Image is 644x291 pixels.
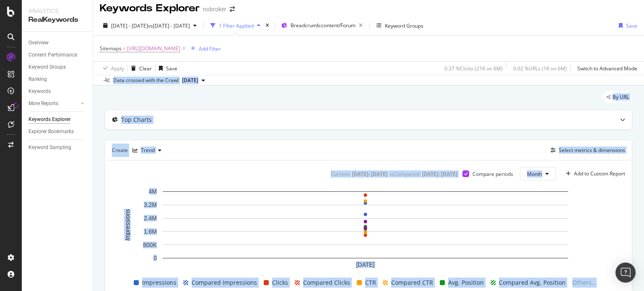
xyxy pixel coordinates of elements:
a: Keyword Groups [29,63,87,72]
button: Switch to Advanced Mode [574,62,637,75]
button: Add Filter [187,44,221,54]
span: Compared CTR [391,278,433,288]
div: [DATE] - [DATE] [422,170,457,178]
div: Save [166,65,177,72]
text: 800K [143,242,157,248]
div: Compare periods [473,170,513,178]
a: Overview [29,39,87,47]
div: Select metrics & dimensions [559,147,625,154]
button: Add to Custom Report [563,167,625,180]
div: vs Compared : [389,170,420,178]
span: 2025 Aug. 4th [182,77,198,84]
span: Clicks [272,278,288,288]
span: [URL][DOMAIN_NAME] [127,43,180,54]
span: Compared Clicks [303,278,350,288]
div: Keyword Groups [29,63,66,72]
div: Clear [139,65,152,72]
span: By URL [613,95,629,100]
span: Breadcrumb: content/Forum [291,22,356,29]
a: Keywords Explorer [29,115,87,124]
text: 4M [149,188,157,195]
text: 3.2M [144,201,157,208]
span: Compared Impressions [192,278,257,288]
span: CTR [365,278,376,288]
div: Trend [141,148,155,153]
div: Keyword Sampling [29,143,71,152]
div: Save [626,22,637,29]
div: Keyword Groups [385,22,423,29]
div: 0.37 % Clicks ( 21K on 6M ) [444,65,503,72]
span: Sitemaps [100,45,122,52]
text: 1.6M [144,228,157,235]
button: [DATE] [179,75,208,85]
div: Overview [29,39,49,47]
button: Month [520,167,556,180]
div: Keywords Explorer [29,115,70,124]
div: More Reports [29,99,58,108]
span: Avg. Position [448,278,484,288]
div: Apply [111,65,124,72]
div: nobroker [203,5,226,13]
div: Data crossed with the Crawl [113,77,179,84]
button: Breadcrumb:content/Forum [278,19,366,32]
span: = [123,45,126,52]
text: [DATE] [356,261,374,268]
span: [DATE] - [DATE] [111,22,148,29]
div: Switch to Advanced Mode [577,65,637,72]
div: Keywords Explorer [100,1,200,15]
text: Impressions [124,209,131,241]
a: More Reports [29,99,78,108]
div: Explorer Bookmarks [29,127,74,136]
button: Keyword Groups [373,19,427,32]
button: 1 Filter Applied [207,19,264,32]
div: RealKeywords [29,15,86,25]
span: Compared Avg. Position [499,278,566,288]
button: Select metrics & dimensions [547,145,625,155]
text: 2.4M [144,215,157,221]
a: Ranking [29,75,87,84]
div: Create [112,144,165,157]
div: Add to Custom Report [574,171,625,176]
button: Clear [128,62,152,75]
div: Current: [331,170,350,178]
span: Others... [569,278,600,288]
div: Top Charts [121,116,152,124]
a: Keywords [29,87,87,96]
div: Add Filter [199,45,221,52]
button: Trend [129,144,165,157]
div: Content Performance [29,51,77,59]
div: Analytics [29,7,86,15]
button: Save [615,19,637,32]
button: Apply [100,62,124,75]
div: Open Intercom Messenger [615,263,636,283]
button: Save [156,62,177,75]
div: times [264,21,271,30]
span: vs [DATE] - [DATE] [148,22,190,29]
span: Impressions [142,278,177,288]
div: Ranking [29,75,47,84]
a: Keyword Sampling [29,143,87,152]
button: [DATE] - [DATE]vs[DATE] - [DATE] [100,19,200,32]
div: 0.02 % URLs ( 1K on 6M ) [513,65,567,72]
a: Explorer Bookmarks [29,127,87,136]
div: arrow-right-arrow-left [230,6,235,12]
a: Content Performance [29,51,87,59]
text: 0 [153,255,157,262]
div: Keywords [29,87,51,96]
div: [DATE] - [DATE] [352,170,387,178]
svg: A chart. [112,187,619,271]
span: Month [527,170,542,178]
div: legacy label [603,91,632,103]
div: 1 Filter Applied [219,22,254,29]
